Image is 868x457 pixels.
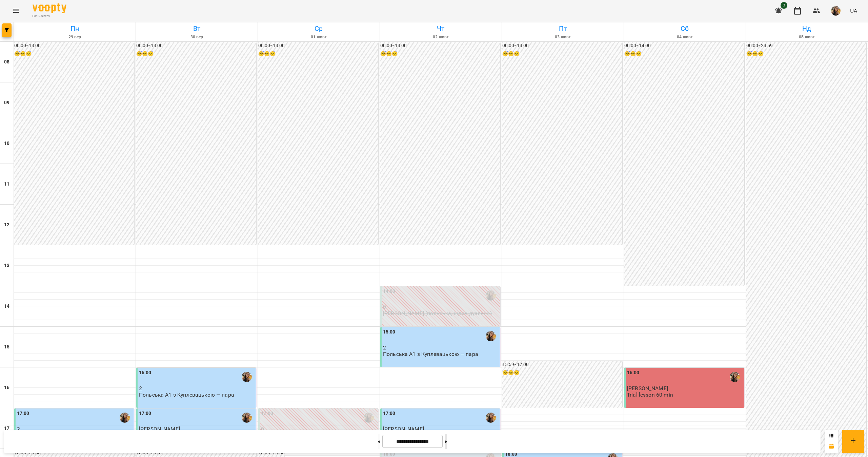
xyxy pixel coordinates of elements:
[503,34,623,40] h6: 03 жовт
[381,34,501,40] h6: 02 жовт
[259,34,379,40] h6: 01 жовт
[33,14,66,18] span: For Business
[502,369,622,377] h6: 😴😴😴
[4,343,9,351] h6: 15
[502,42,622,50] h6: 00:00 - 13:00
[17,410,29,417] label: 17:00
[847,4,860,17] button: UA
[627,392,673,398] p: Trial lesson 60 min
[503,23,623,34] h6: Пт
[383,351,478,357] p: Польська А1 з Куплевацькою — пара
[258,50,378,58] h6: 😴😴😴
[4,99,9,107] h6: 09
[4,180,9,188] h6: 11
[8,3,24,19] button: Menu
[625,23,745,34] h6: Сб
[486,331,496,341] img: Куплевацька Олександра Іванівна (п)
[502,361,622,368] h6: 15:59 - 17:00
[383,328,396,336] label: 15:00
[627,369,640,377] label: 16:00
[502,50,622,58] h6: 😴😴😴
[486,290,496,301] img: Куплевацька Олександра Іванівна (п)
[15,34,135,40] h6: 29 вер
[259,23,379,34] h6: Ср
[4,140,9,147] h6: 10
[136,50,256,58] h6: 😴😴😴
[139,410,152,417] label: 17:00
[383,288,396,295] label: 14:00
[4,425,9,432] h6: 17
[139,369,152,377] label: 16:00
[242,372,252,382] img: Куплевацька Олександра Іванівна (п)
[730,372,740,382] img: Куплевацька Олександра Іванівна (п)
[746,42,866,50] h6: 00:00 - 23:59
[380,42,500,50] h6: 00:00 - 13:00
[381,23,501,34] h6: Чт
[383,410,396,417] label: 17:00
[747,34,867,40] h6: 05 жовт
[139,385,255,391] p: 2
[364,413,374,423] img: Куплевацька Олександра Іванівна (п)
[14,42,134,50] h6: 00:00 - 13:00
[14,50,134,58] h6: 😴😴😴
[383,345,499,350] p: 2
[137,34,257,40] h6: 30 вер
[33,3,66,13] img: Voopty Logo
[486,413,496,423] img: Куплевацька Олександра Іванівна (п)
[627,385,668,392] span: [PERSON_NAME]
[624,42,744,50] h6: 00:00 - 14:00
[747,23,867,34] h6: Нд
[4,262,9,269] h6: 13
[4,58,9,66] h6: 08
[242,413,252,423] img: Куплевацька Олександра Іванівна (п)
[624,50,744,58] h6: 😴😴😴
[625,34,745,40] h6: 04 жовт
[746,50,866,58] h6: 😴😴😴
[781,2,787,9] span: 3
[261,410,274,417] label: 17:00
[4,221,9,229] h6: 12
[15,23,135,34] h6: Пн
[4,303,9,310] h6: 14
[137,23,257,34] h6: Вт
[139,392,234,398] p: Польська А1 з Куплевацькою — пара
[136,42,256,50] h6: 00:00 - 13:00
[383,310,492,316] p: [PERSON_NAME] (польська, індивідуально)
[4,384,9,392] h6: 16
[120,413,130,423] img: Куплевацька Олександра Іванівна (п)
[831,6,841,16] img: 2d1d2c17ffccc5d6363169c503fcce50.jpg
[383,304,499,310] p: 0
[380,50,500,58] h6: 😴😴😴
[258,42,378,50] h6: 00:00 - 13:00
[850,7,857,14] span: UA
